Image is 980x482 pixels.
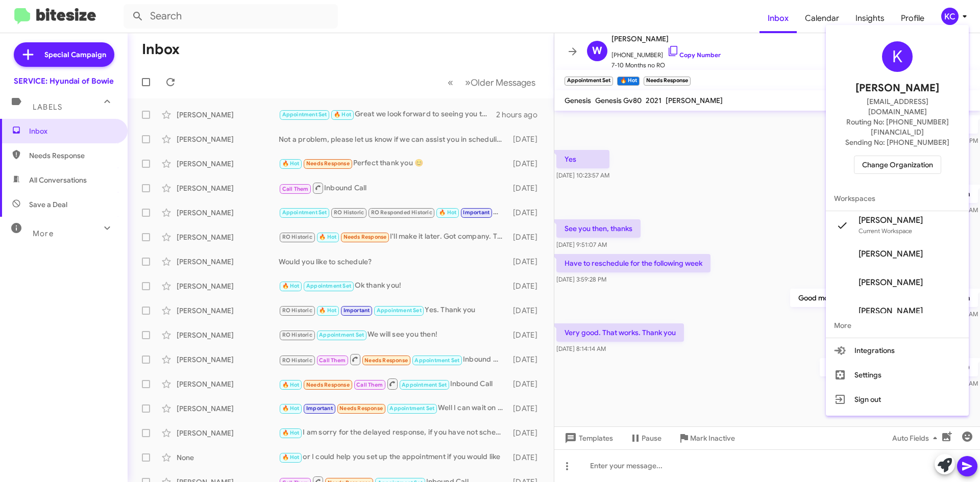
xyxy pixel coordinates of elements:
span: Workspaces [826,186,969,211]
span: Change Organization [862,156,933,173]
div: K [882,41,913,72]
button: Integrations [826,338,969,363]
span: [PERSON_NAME] [855,80,939,96]
span: Sending No: [PHONE_NUMBER] [845,137,949,147]
span: [EMAIL_ADDRESS][DOMAIN_NAME] [838,96,957,117]
span: [PERSON_NAME] [859,277,923,288]
span: [PERSON_NAME] [859,249,923,259]
span: More [826,313,969,338]
button: Settings [826,363,969,387]
span: Current Workspace [859,227,912,235]
span: [PERSON_NAME] [859,306,923,316]
span: Routing No: [PHONE_NUMBER][FINANCIAL_ID] [838,117,957,137]
button: Sign out [826,387,969,412]
span: [PERSON_NAME] [859,215,923,225]
button: Change Organization [854,156,941,174]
